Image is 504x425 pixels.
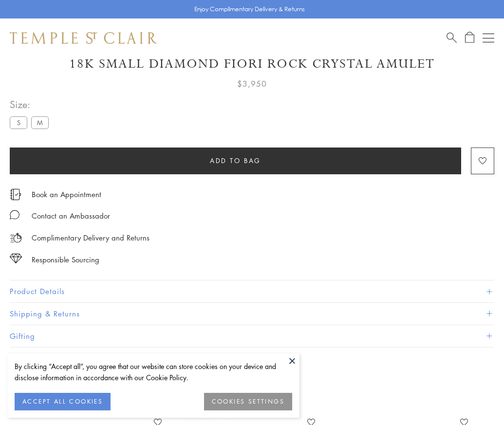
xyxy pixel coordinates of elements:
a: Open Shopping Bag [465,32,474,44]
img: icon_sourcing.svg [10,254,22,263]
button: Shipping & Returns [10,303,494,325]
a: Search [447,32,457,44]
span: Add to bag [210,155,261,166]
h1: 18K Small Diamond Fiori Rock Crystal Amulet [10,55,494,73]
span: $3,950 [237,77,267,90]
img: icon_delivery.svg [10,232,22,244]
p: Complimentary Delivery and Returns [32,232,149,244]
div: By clicking “Accept all”, you agree that our website can store cookies on your device and disclos... [15,361,292,383]
span: Size: [10,96,53,112]
img: MessageIcon-01_2.svg [10,210,19,220]
button: Open navigation [483,32,494,44]
img: icon_appointment.svg [10,189,21,200]
div: Contact an Ambassador [32,210,110,222]
button: ACCEPT ALL COOKIES [15,393,111,410]
label: S [10,116,27,129]
div: Responsible Sourcing [32,254,99,266]
button: Gifting [10,325,494,347]
label: M [31,116,49,129]
img: Temple St. Clair [10,32,157,44]
a: Book an Appointment [32,189,101,200]
button: COOKIES SETTINGS [204,393,292,410]
button: Add to bag [10,148,461,174]
button: Product Details [10,280,494,302]
p: Enjoy Complimentary Delivery & Returns [194,4,305,14]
